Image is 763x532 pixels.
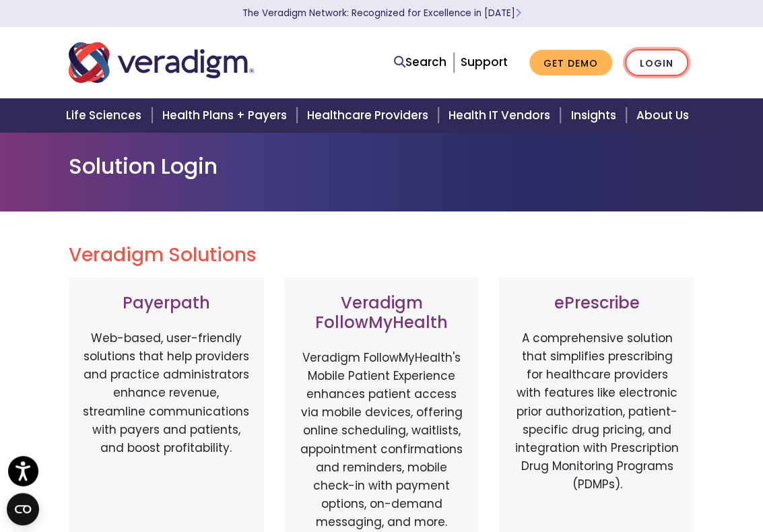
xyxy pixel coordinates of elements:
iframe: Drift Chat Widget [504,435,747,516]
h1: Solution Login [69,154,695,179]
p: Veradigm FollowMyHealth's Mobile Patient Experience enhances patient access via mobile devices, o... [298,349,466,532]
span: Learn More [515,7,521,20]
a: About Us [628,98,705,133]
h3: Veradigm FollowMyHealth [298,294,466,333]
a: Support [461,54,508,70]
h3: ePrescribe [512,294,681,313]
a: Health Plans + Payers [154,98,299,133]
a: The Veradigm Network: Recognized for Excellence in [DATE]Learn More [242,7,521,20]
img: Veradigm logo [69,40,254,85]
a: Login [625,49,688,77]
a: Healthcare Providers [299,98,440,133]
h3: Payerpath [82,294,251,313]
button: Open CMP widget [7,493,39,525]
a: Get Demo [529,50,612,76]
a: Insights [562,98,628,133]
h2: Veradigm Solutions [69,244,695,267]
a: Search [394,53,446,71]
a: Health IT Vendors [440,98,562,133]
a: Life Sciences [58,98,154,133]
